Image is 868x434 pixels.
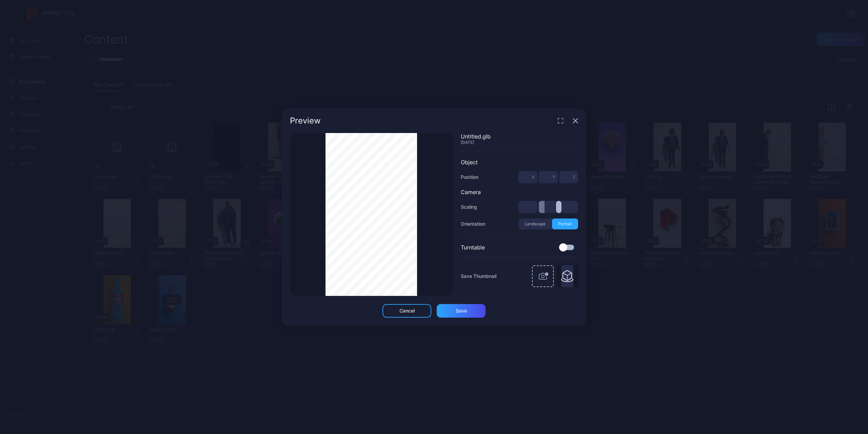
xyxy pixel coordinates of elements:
[461,220,485,228] div: Orientation
[456,308,467,314] div: Save
[573,174,575,180] span: Z
[552,174,555,180] span: Y
[532,174,535,180] span: X
[461,203,477,211] div: Scaling
[382,304,431,318] button: Cancel
[461,272,496,280] span: Save Thumbnail
[461,133,578,140] div: Untitled.glb
[290,117,321,125] div: Preview
[461,244,485,251] div: Turntable
[461,140,578,145] div: [DATE]
[552,219,578,229] button: Portrait
[399,308,415,314] div: Cancel
[461,159,578,166] div: Object
[461,173,478,181] div: Position
[518,219,552,229] button: Landscape
[437,304,486,318] button: Save
[561,265,573,287] img: Thumbnail
[461,189,578,195] div: Camera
